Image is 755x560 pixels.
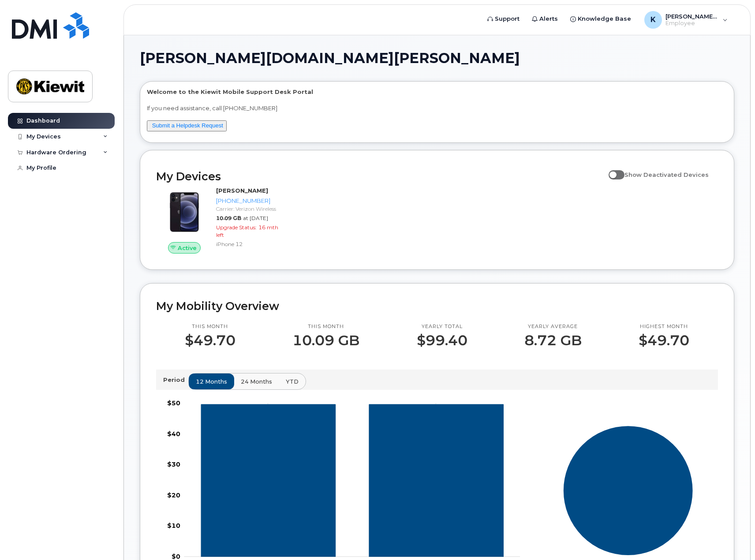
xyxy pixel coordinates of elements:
[156,187,289,254] a: Active[PERSON_NAME][PHONE_NUMBER]Carrier: Verizon Wireless10.09 GBat [DATE]Upgrade Status:16 mth ...
[292,323,359,330] p: This month
[167,522,180,530] tspan: $10
[286,377,299,386] span: YTD
[524,323,582,330] p: Yearly average
[216,215,241,221] span: 10.09 GB
[201,404,504,557] g: 301-672-1337
[292,332,359,348] p: 10.09 GB
[163,191,206,233] img: iPhone_12.jpg
[243,215,268,221] span: at [DATE]
[156,170,604,183] h2: My Devices
[147,120,227,131] button: Submit a Helpdesk Request
[152,122,223,129] a: Submit a Helpdesk Request
[241,377,272,386] span: 24 months
[167,491,180,499] tspan: $20
[216,197,285,205] div: [PHONE_NUMBER]
[140,52,520,65] span: [PERSON_NAME][DOMAIN_NAME][PERSON_NAME]
[417,323,467,330] p: Yearly total
[156,299,718,313] h2: My Mobility Overview
[167,429,180,437] tspan: $40
[147,104,727,112] p: If you need assistance, call [PHONE_NUMBER]
[167,460,180,468] tspan: $30
[609,166,616,173] input: Show Deactivated Devices
[185,332,235,348] p: $49.70
[216,187,268,194] strong: [PERSON_NAME]
[147,88,727,96] p: Welcome to the Kiewit Mobile Support Desk Portal
[178,244,197,252] span: Active
[185,323,235,330] p: This month
[216,205,285,213] div: Carrier: Verizon Wireless
[639,323,689,330] p: Highest month
[167,399,180,407] tspan: $50
[163,376,188,384] p: Period
[563,426,693,556] g: Series
[524,332,582,348] p: 8.72 GB
[216,224,278,238] span: 16 mth left
[624,171,709,178] span: Show Deactivated Devices
[216,224,257,231] span: Upgrade Status:
[216,240,285,248] div: iPhone 12
[639,332,689,348] p: $49.70
[417,332,467,348] p: $99.40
